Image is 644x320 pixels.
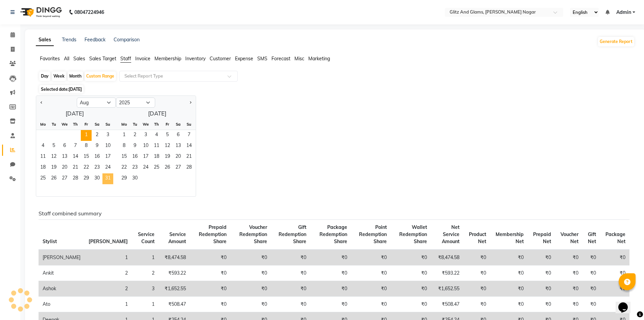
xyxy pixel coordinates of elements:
div: Monday, September 1, 2025 [119,130,129,141]
div: Tuesday, September 9, 2025 [129,141,140,152]
td: ₹508.47 [159,297,190,312]
span: 6 [59,141,70,152]
div: Monday, August 18, 2025 [38,163,48,173]
span: Voucher Net [560,231,578,244]
div: Custom Range [85,71,116,81]
span: Membership [154,56,181,62]
span: 7 [184,130,194,141]
div: Wednesday, August 20, 2025 [59,163,70,173]
td: ₹0 [310,265,351,281]
div: Friday, August 29, 2025 [81,173,92,184]
td: 3 [132,281,159,297]
div: Day [39,71,50,81]
span: Misc [294,56,304,62]
td: [PERSON_NAME] [39,250,85,265]
td: ₹0 [271,297,310,312]
div: Th [151,119,162,130]
span: 28 [184,163,194,173]
div: Tuesday, September 2, 2025 [129,130,140,141]
span: 27 [173,163,184,173]
span: 21 [70,163,81,173]
div: Su [102,119,113,130]
div: Saturday, August 2, 2025 [92,130,102,141]
td: ₹0 [271,281,310,297]
span: 4 [151,130,162,141]
td: 2 [85,265,132,281]
div: Tuesday, August 26, 2025 [48,173,59,184]
div: Friday, September 5, 2025 [162,130,173,141]
span: 26 [162,163,173,173]
div: Sunday, September 14, 2025 [184,141,194,152]
span: Stylist [43,238,57,244]
span: 9 [92,141,102,152]
span: 27 [59,173,70,184]
span: Wallet Redemption Share [399,224,427,244]
span: Sales Target [89,56,116,62]
span: Product Net [469,231,486,244]
span: Forecast [271,56,290,62]
span: Expense [235,56,253,62]
span: 17 [140,152,151,163]
span: 23 [129,163,140,173]
span: Point Redemption Share [359,224,387,244]
td: ₹8,474.58 [159,250,190,265]
span: 31 [102,173,113,184]
span: 2 [129,130,140,141]
span: 16 [92,152,102,163]
span: 8 [81,141,92,152]
td: ₹0 [231,265,271,281]
span: Marketing [308,56,330,62]
td: ₹0 [190,265,231,281]
td: ₹0 [555,250,582,265]
span: Admin [616,9,631,16]
div: Friday, August 8, 2025 [81,141,92,152]
div: Thursday, September 18, 2025 [151,152,162,163]
span: 15 [119,152,129,163]
span: 13 [59,152,70,163]
span: Gift Net [588,231,596,244]
td: ₹0 [582,265,600,281]
span: 29 [119,173,129,184]
span: Prepaid Net [533,231,551,244]
td: ₹0 [351,250,391,265]
div: Thursday, September 4, 2025 [151,130,162,141]
div: Monday, September 8, 2025 [119,141,129,152]
td: ₹0 [310,281,351,297]
span: 21 [184,152,194,163]
h6: Staff combined summary [39,210,629,217]
a: Trends [62,37,76,43]
div: Tuesday, September 16, 2025 [129,152,140,163]
td: ₹0 [391,250,431,265]
td: ₹0 [231,281,271,297]
button: Generate Report [598,37,634,46]
td: ₹8,474.58 [431,250,464,265]
td: Ankit [39,265,85,281]
span: Net Service Amount [442,224,459,244]
span: 20 [59,163,70,173]
td: ₹508.47 [431,297,464,312]
span: Package Redemption Share [319,224,347,244]
div: Thursday, September 11, 2025 [151,141,162,152]
div: Mo [38,119,48,130]
td: 1 [85,250,132,265]
td: ₹0 [310,250,351,265]
span: 4 [38,141,48,152]
td: ₹0 [463,265,490,281]
span: Customer [210,56,231,62]
span: 15 [81,152,92,163]
select: Select month [77,98,116,108]
div: Tu [129,119,140,130]
td: 1 [132,297,159,312]
td: ₹0 [528,250,555,265]
button: Previous month [39,97,44,108]
span: Invoice [135,56,150,62]
div: Saturday, August 30, 2025 [92,173,102,184]
div: Sa [92,119,102,130]
td: ₹593.22 [159,265,190,281]
span: [DATE] [69,87,82,92]
td: ₹0 [351,265,391,281]
td: ₹0 [391,297,431,312]
div: Sunday, September 21, 2025 [184,152,194,163]
div: Tuesday, September 23, 2025 [129,163,140,173]
td: ₹593.22 [431,265,464,281]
